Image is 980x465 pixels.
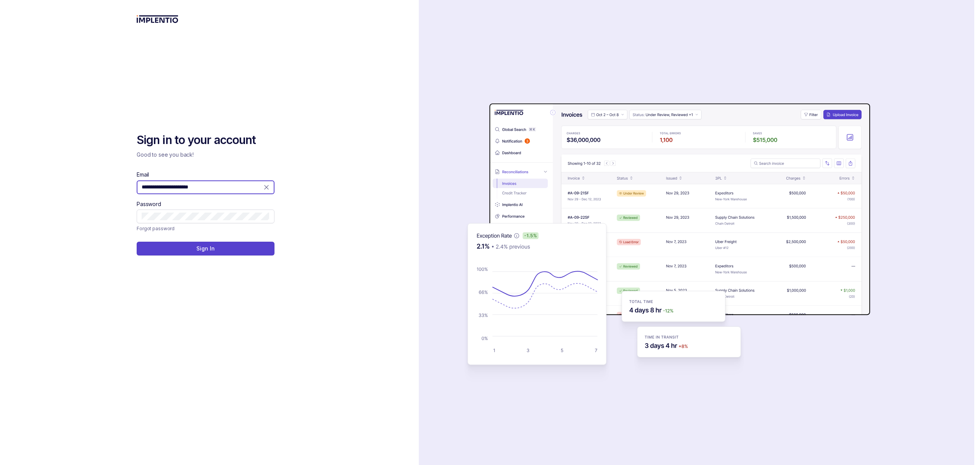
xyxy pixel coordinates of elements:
[137,151,274,159] p: Good to see you back!
[137,225,175,232] a: Link Forgot password
[196,245,214,252] p: Sign In
[137,242,274,255] button: Sign In
[137,200,161,208] label: Password
[137,171,149,178] label: Email
[137,15,178,23] img: logo
[440,79,873,386] img: signin-background.svg
[137,225,175,232] p: Forgot password
[137,133,274,148] h2: Sign in to your account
